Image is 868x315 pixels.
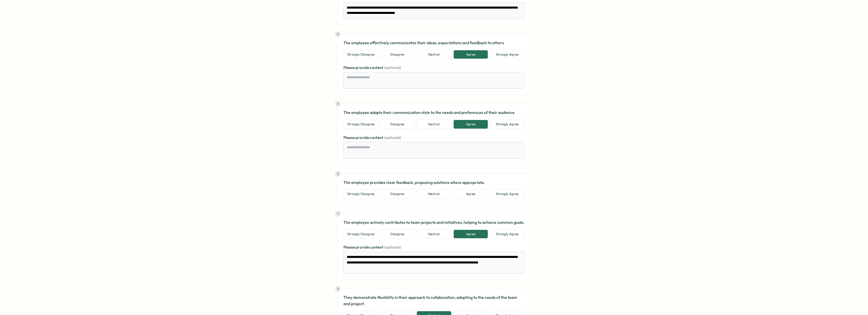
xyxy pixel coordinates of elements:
[343,40,525,46] p: The employee effectively communicates their ideas, expectations and feedback to others
[335,211,340,216] div: 7
[417,120,451,129] button: Neutral
[335,171,340,176] div: 6
[370,65,384,70] span: context
[343,294,525,307] p: They demonstrate flexibility in their approach to collaboration, adapting to the needs of the tea...
[343,179,525,186] p: The employee provides clear feedback, proposing solutions where appropriate.
[356,65,370,70] span: provide
[490,120,525,129] button: Strongly Agree
[370,245,384,250] span: context
[335,101,340,106] div: 5
[335,32,340,37] div: 4
[417,189,451,199] button: Neutral
[384,245,401,250] span: (optional)
[453,50,488,59] button: Agree
[453,189,488,199] button: Agree
[343,135,356,140] span: Please
[356,245,370,250] span: provide
[343,65,356,70] span: Please
[417,50,451,59] button: Neutral
[417,230,451,239] button: Neutral
[384,135,401,140] span: (optional)
[343,245,356,250] span: Please
[335,286,340,291] div: 8
[453,230,488,239] button: Agree
[380,120,415,129] button: Disagree
[490,189,525,199] button: Strongly Agree
[343,230,378,239] button: Strongly Disagree
[380,230,415,239] button: Disagree
[370,135,384,140] span: context
[343,109,525,116] p: The employee adapts their communication style to the needs and preferences of their audience
[380,189,415,199] button: Disagree
[384,65,401,70] span: (optional)
[343,219,525,226] p: The employee actively contributes to team projects and initiatives, helping to achieve common goals.
[356,135,370,140] span: provide
[490,230,525,239] button: Strongly Agree
[343,189,378,199] button: Strongly Disagree
[343,120,378,129] button: Strongly Disagree
[453,120,488,129] button: Agree
[490,50,525,59] button: Strongly Agree
[343,50,378,59] button: Strongly Disagree
[380,50,415,59] button: Disagree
